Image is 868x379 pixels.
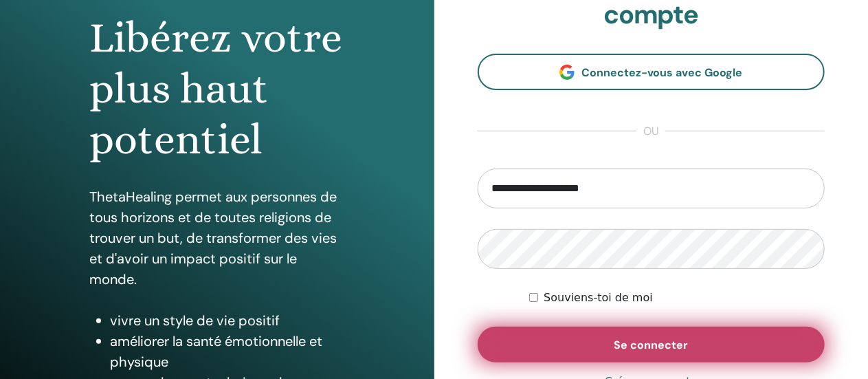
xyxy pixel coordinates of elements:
font: Se connecter [614,338,688,352]
a: Connectez-vous avec Google [478,54,825,90]
font: Connectez-vous avec Google [581,65,743,80]
font: ThetaHealing permet aux personnes de tous horizons et de toutes religions de trouver un but, de t... [89,188,337,288]
div: Gardez-moi authentifié indéfiniment ou jusqu'à ce que je me déconnecte manuellement [529,290,825,306]
button: Se connecter [478,327,825,362]
font: ou [643,124,658,138]
font: Souviens-toi de moi [544,291,653,304]
font: améliorer la santé émotionnelle et physique [110,332,322,371]
font: Libérez votre plus haut potentiel [89,13,342,164]
font: vivre un style de vie positif [110,312,280,329]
